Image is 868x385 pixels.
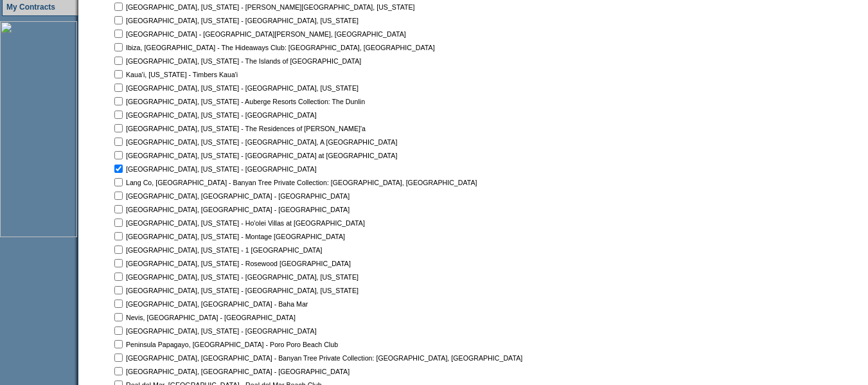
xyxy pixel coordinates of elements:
[126,14,522,26] td: [GEOGRAPHIC_DATA], [US_STATE] - [GEOGRAPHIC_DATA], [US_STATE]
[126,41,522,53] td: Ibiza, [GEOGRAPHIC_DATA] - The Hideaways Club: [GEOGRAPHIC_DATA], [GEOGRAPHIC_DATA]
[126,217,522,229] td: [GEOGRAPHIC_DATA], [US_STATE] - Ho'olei Villas at [GEOGRAPHIC_DATA]
[126,82,522,94] td: [GEOGRAPHIC_DATA], [US_STATE] - [GEOGRAPHIC_DATA], [US_STATE]
[126,55,522,67] td: [GEOGRAPHIC_DATA], [US_STATE] - The Islands of [GEOGRAPHIC_DATA]
[126,203,522,215] td: [GEOGRAPHIC_DATA], [GEOGRAPHIC_DATA] - [GEOGRAPHIC_DATA]
[126,176,522,188] td: Lang Co, [GEOGRAPHIC_DATA] - Banyan Tree Private Collection: [GEOGRAPHIC_DATA], [GEOGRAPHIC_DATA]
[126,257,522,269] td: [GEOGRAPHIC_DATA], [US_STATE] - Rosewood [GEOGRAPHIC_DATA]
[126,109,522,121] td: [GEOGRAPHIC_DATA], [US_STATE] - [GEOGRAPHIC_DATA]
[126,149,522,161] td: [GEOGRAPHIC_DATA], [US_STATE] - [GEOGRAPHIC_DATA] at [GEOGRAPHIC_DATA]
[126,230,522,242] td: [GEOGRAPHIC_DATA], [US_STATE] - Montage [GEOGRAPHIC_DATA]
[126,68,522,80] td: Kaua'i, [US_STATE] - Timbers Kaua'i
[126,338,522,350] td: Peninsula Papagayo, [GEOGRAPHIC_DATA] - Poro Poro Beach Club
[126,325,522,337] td: [GEOGRAPHIC_DATA], [US_STATE] - [GEOGRAPHIC_DATA]
[126,28,522,40] td: [GEOGRAPHIC_DATA] - [GEOGRAPHIC_DATA][PERSON_NAME], [GEOGRAPHIC_DATA]
[6,3,55,12] a: My Contracts
[126,95,522,107] td: [GEOGRAPHIC_DATA], [US_STATE] - Auberge Resorts Collection: The Dunlin
[126,122,522,134] td: [GEOGRAPHIC_DATA], [US_STATE] - The Residences of [PERSON_NAME]'a
[126,190,522,202] td: [GEOGRAPHIC_DATA], [GEOGRAPHIC_DATA] - [GEOGRAPHIC_DATA]
[126,163,522,175] td: [GEOGRAPHIC_DATA], [US_STATE] - [GEOGRAPHIC_DATA]
[126,1,522,13] td: [GEOGRAPHIC_DATA], [US_STATE] - [PERSON_NAME][GEOGRAPHIC_DATA], [US_STATE]
[126,298,522,310] td: [GEOGRAPHIC_DATA], [GEOGRAPHIC_DATA] - Baha Mar
[126,271,522,283] td: [GEOGRAPHIC_DATA], [US_STATE] - [GEOGRAPHIC_DATA], [US_STATE]
[126,365,522,377] td: [GEOGRAPHIC_DATA], [GEOGRAPHIC_DATA] - [GEOGRAPHIC_DATA]
[126,244,522,256] td: [GEOGRAPHIC_DATA], [US_STATE] - 1 [GEOGRAPHIC_DATA]
[126,284,522,296] td: [GEOGRAPHIC_DATA], [US_STATE] - [GEOGRAPHIC_DATA], [US_STATE]
[126,136,522,148] td: [GEOGRAPHIC_DATA], [US_STATE] - [GEOGRAPHIC_DATA], A [GEOGRAPHIC_DATA]
[126,311,522,323] td: Nevis, [GEOGRAPHIC_DATA] - [GEOGRAPHIC_DATA]
[126,352,522,364] td: [GEOGRAPHIC_DATA], [GEOGRAPHIC_DATA] - Banyan Tree Private Collection: [GEOGRAPHIC_DATA], [GEOGRA...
